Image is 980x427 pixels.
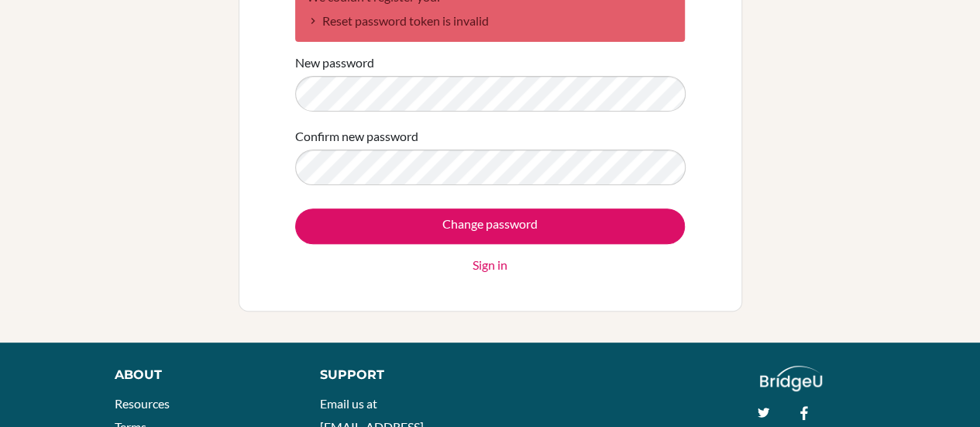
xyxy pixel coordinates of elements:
[760,366,823,391] img: logo_white@2x-f4f0deed5e89b7ecb1c2cc34c3e3d731f90f0f143d5ea2071677605dd97b5244.png
[295,208,685,244] input: Change password
[320,366,475,384] div: Support
[115,396,170,411] a: Resources
[307,12,673,30] li: Reset password token is invalid
[115,366,285,384] div: About
[295,53,374,72] label: New password
[295,127,418,146] label: Confirm new password
[473,256,507,274] a: Sign in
